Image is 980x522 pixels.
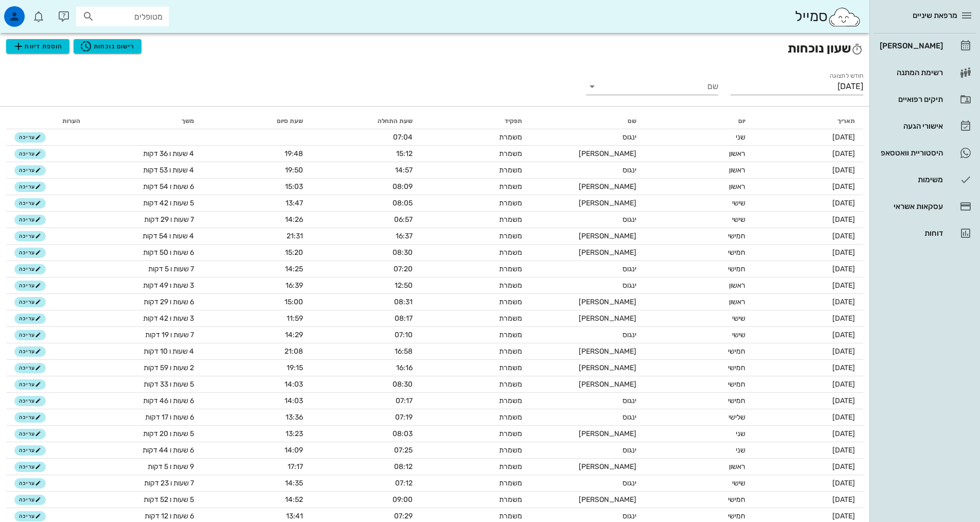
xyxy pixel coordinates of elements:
td: משמרת [421,343,530,360]
span: 15:12 [396,149,413,158]
span: [PERSON_NAME] [579,363,636,372]
button: עריכה [14,149,46,159]
td: משמרת [421,442,530,459]
span: 15:20 [285,248,303,257]
span: 4 שעות ו 54 דקות [142,232,194,240]
span: עריכה [19,316,41,322]
span: ינגוס [622,396,636,405]
span: 07:17 [396,396,413,405]
button: עריכה [14,165,46,176]
span: שישי [732,479,745,488]
span: ינגוס [622,479,636,488]
span: 3 שעות ו 42 דקות [143,314,194,323]
span: [DATE] [832,149,855,158]
span: 7 שעות ו 19 דקות [145,330,194,339]
span: עריכה [19,480,41,486]
th: הערות [54,113,88,129]
td: משמרת [421,245,530,261]
span: חמישי [728,380,745,389]
div: סמייל [795,6,861,28]
th: שעת התחלה [311,113,421,129]
span: חמישי [728,363,745,372]
span: עריכה [19,464,41,470]
span: [PERSON_NAME] [579,462,636,471]
span: ראשון [729,166,745,175]
span: [PERSON_NAME] [579,149,636,158]
span: 17:17 [288,462,303,471]
span: עריכה [19,332,41,338]
span: [PERSON_NAME] [579,199,636,207]
span: 08:17 [395,314,413,323]
span: עריכה [19,431,41,437]
span: 06:57 [394,215,413,224]
div: [PERSON_NAME] [878,42,943,50]
span: 5 שעות ו 20 דקות [143,429,194,438]
span: [PERSON_NAME] [579,314,636,323]
td: משמרת [421,426,530,442]
span: ראשון [729,298,745,306]
span: [PERSON_NAME] [579,495,636,504]
span: שישי [732,215,745,224]
a: תיקים רפואיים [874,87,976,112]
span: ינגוס [622,265,636,273]
span: עריכה [19,217,41,223]
span: [PERSON_NAME] [579,232,636,240]
td: משמרת [421,212,530,228]
button: עריכה [14,215,46,225]
span: חמישי [728,495,745,504]
span: ינגוס [622,215,636,224]
span: [DATE] [832,182,855,191]
td: משמרת [421,310,530,327]
button: עריכה [14,495,46,505]
span: [DATE] [832,232,855,240]
span: עריכה [19,365,41,371]
span: שעת התחלה [378,117,413,125]
span: 07:04 [393,133,413,142]
a: רשימת המתנה [874,60,976,85]
span: ינגוס [622,281,636,290]
button: עריכה [14,396,46,406]
span: הוספת דיווח [12,40,63,53]
span: 5 שעות ו 42 דקות [143,199,194,207]
span: שני [736,446,745,455]
span: עריכה [19,299,41,305]
td: משמרת [421,360,530,376]
td: משמרת [421,146,530,162]
span: 12:50 [395,281,413,290]
td: משמרת [421,327,530,343]
span: 07:12 [395,479,413,488]
span: 5 שעות ו 33 דקות [144,380,194,389]
button: עריכה [14,330,46,340]
span: 4 שעות ו 36 דקות [143,149,194,158]
span: [PERSON_NAME] [579,248,636,257]
span: [PERSON_NAME] [579,380,636,389]
span: עריכה [19,184,41,190]
div: רשימת המתנה [878,68,943,77]
button: עריכה [14,314,46,324]
span: [DATE] [832,199,855,207]
span: עריכה [19,497,41,503]
span: 08:30 [393,248,413,257]
a: היסטוריית וואטסאפ [874,141,976,165]
span: 14:29 [285,330,303,339]
td: משמרת [421,277,530,294]
span: 14:03 [284,380,303,389]
button: עריכה [14,297,46,307]
span: 14:52 [285,495,303,504]
span: 21:31 [287,232,303,240]
a: אישורי הגעה [874,114,976,138]
span: שישי [732,330,745,339]
span: עריכה [19,349,41,355]
span: שישי [732,314,745,323]
a: משימות [874,167,976,192]
span: 19:48 [284,149,303,158]
span: ינגוס [622,446,636,455]
td: משמרת [421,195,530,212]
span: [DATE] [832,347,855,356]
span: 2 שעות ו 59 דקות [144,363,194,372]
span: עריכה [19,266,41,272]
button: עריכה [14,182,46,192]
div: משימות [878,176,943,184]
span: 15:03 [285,182,303,191]
span: [DATE] [832,512,855,520]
